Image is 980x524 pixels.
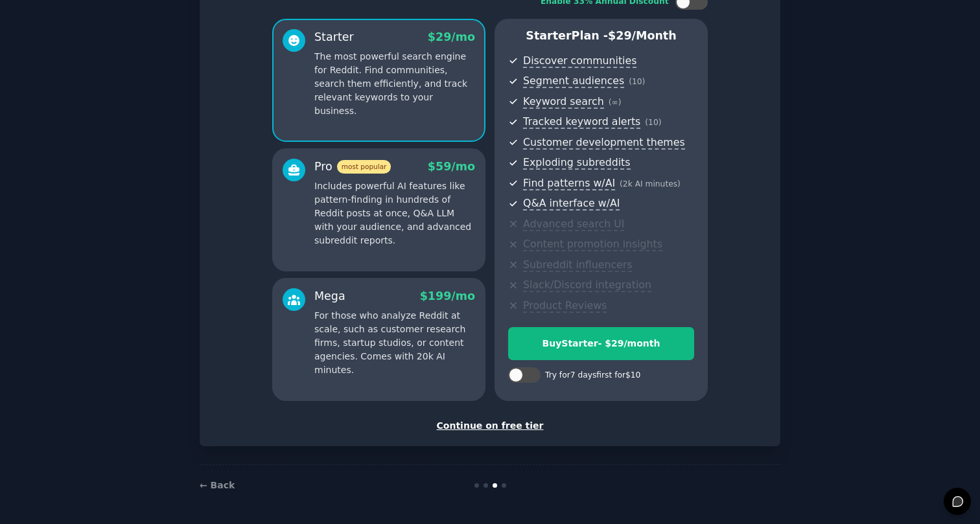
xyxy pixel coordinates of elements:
div: Buy Starter - $ 29 /month [509,337,694,350]
p: For those who analyze Reddit at scale, such as customer research firms, startup studios, or conte... [314,309,475,377]
span: Product Reviews [523,299,607,313]
span: Discover communities [523,54,636,68]
span: $ 29 /month [608,29,677,42]
div: Mega [314,288,345,304]
button: BuyStarter- $29/month [508,327,694,360]
span: ( ∞ ) [609,98,622,107]
a: ← Back [200,480,235,490]
p: Includes powerful AI features like pattern-finding in hundreds of Reddit posts at once, Q&A LLM w... [314,179,475,247]
span: $ 199 /mo [420,290,475,302]
p: Starter Plan - [508,28,694,44]
span: Q&A interface w/AI [523,197,620,211]
span: $ 59 /mo [428,160,475,173]
div: Pro [314,159,391,175]
div: Try for 7 days first for $10 [545,370,640,382]
span: Exploding subreddits [523,156,630,170]
span: Keyword search [523,95,604,109]
div: Continue on free tier [213,419,767,433]
span: Content promotion insights [523,238,662,251]
p: The most powerful search engine for Reddit. Find communities, search them efficiently, and track ... [314,50,475,118]
span: most popular [337,160,391,174]
span: Segment audiences [523,74,624,88]
span: Find patterns w/AI [523,177,615,190]
div: Starter [314,29,354,45]
span: Slack/Discord integration [523,279,651,292]
span: ( 10 ) [645,118,661,127]
span: $ 29 /mo [428,30,475,43]
span: Advanced search UI [523,218,624,231]
span: Tracked keyword alerts [523,115,640,129]
span: ( 2k AI minutes ) [620,179,681,188]
span: Customer development themes [523,136,685,150]
span: Subreddit influencers [523,258,632,272]
span: ( 10 ) [629,77,645,86]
